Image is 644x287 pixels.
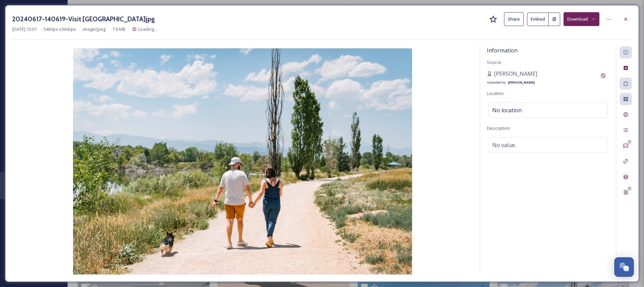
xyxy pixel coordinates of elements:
span: Description [487,125,510,131]
h3: 20240617-140619-Visit [GEOGRAPHIC_DATA]jpg [12,14,155,24]
span: No value. [492,141,516,149]
button: Download [564,12,599,26]
strong: [PERSON_NAME] [508,80,535,85]
span: [PERSON_NAME] [494,70,537,78]
span: [DATE] 13:01 [12,26,37,32]
div: 0 [627,140,632,144]
span: Information [487,47,518,54]
img: 20240617-140619-Visit%20Longmont.jpg [12,48,473,274]
span: 7.6 MB [112,26,125,32]
div: 0 [627,186,632,191]
span: image/jpeg [83,26,105,32]
span: Loading... [138,26,157,32]
button: Embed [527,13,549,26]
button: Open Chat [614,257,634,277]
span: Source [487,59,501,65]
button: Share [504,12,524,26]
span: Uploaded by: [487,80,507,85]
span: 5463 px x 3642 px [44,26,76,32]
span: Location [487,90,504,96]
span: No location [492,106,522,114]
